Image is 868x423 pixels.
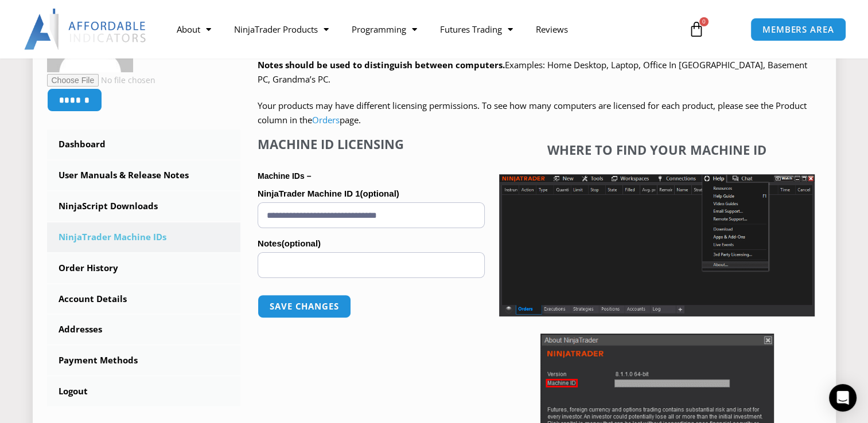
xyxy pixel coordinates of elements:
span: Examples: Home Desktop, Laptop, Office In [GEOGRAPHIC_DATA], Basement PC, Grandma’s PC. [258,59,807,85]
a: Futures Trading [428,16,524,42]
img: Screenshot 2025-01-17 1155544 | Affordable Indicators – NinjaTrader [499,174,815,316]
label: Notes [258,235,485,252]
span: (optional) [282,238,321,248]
span: MEMBERS AREA [762,25,834,34]
img: LogoAI | Affordable Indicators – NinjaTrader [24,9,147,50]
a: Orders [312,114,340,126]
span: (optional) [360,189,399,198]
strong: Notes should be used to distinguish between computers. [258,59,505,70]
a: User Manuals & Release Notes [47,160,241,190]
a: Programming [340,16,428,42]
nav: Menu [165,16,677,42]
strong: Machine IDs – [258,171,311,181]
nav: Account pages [47,130,241,406]
h4: Where to find your Machine ID [499,142,815,157]
div: Open Intercom Messenger [829,384,857,412]
a: Logout [47,377,241,406]
a: NinjaTrader Products [222,16,340,42]
a: NinjaTrader Machine IDs [47,222,241,252]
a: About [165,16,222,42]
a: Dashboard [47,130,241,159]
a: MEMBERS AREA [750,18,846,41]
span: 0 [699,17,709,26]
a: Payment Methods [47,346,241,375]
a: NinjaScript Downloads [47,191,241,221]
button: Save changes [258,295,351,318]
a: Reviews [524,16,579,42]
a: Addresses [47,315,241,344]
a: Account Details [47,284,241,314]
label: NinjaTrader Machine ID 1 [258,185,485,202]
h4: Machine ID Licensing [258,136,485,151]
a: 0 [671,13,722,46]
span: Your products may have different licensing permissions. To see how many computers are licensed fo... [258,100,807,126]
a: Order History [47,253,241,283]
